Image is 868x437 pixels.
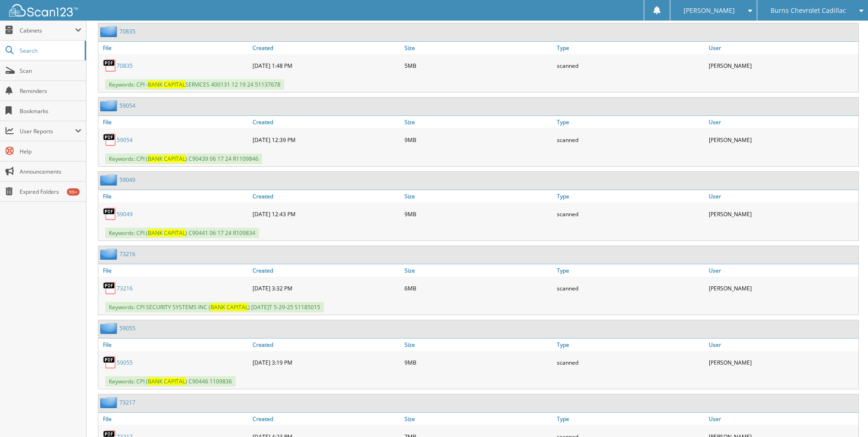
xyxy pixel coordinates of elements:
[555,353,706,371] div: scanned
[706,264,858,277] a: User
[555,190,706,202] a: Type
[706,42,858,54] a: User
[98,42,250,54] a: File
[20,47,80,55] span: Search
[822,393,868,437] iframe: Chat Widget
[100,100,119,111] img: folder2.png
[706,131,858,149] div: [PERSON_NAME]
[100,322,119,334] img: folder2.png
[117,62,133,70] a: 70835
[210,303,225,311] span: BANK
[117,136,133,144] a: 59054
[402,56,554,75] div: 5MB
[100,174,119,186] img: folder2.png
[119,399,135,406] a: 73217
[402,190,554,202] a: Size
[402,42,554,54] a: Size
[105,79,284,90] span: Keywords: CPI - SERVICES 400131 12 19 24 51137678
[119,176,135,184] a: 59049
[250,116,402,128] a: Created
[555,339,706,351] a: Type
[20,188,81,196] span: Expired Folders
[684,8,735,13] span: [PERSON_NAME]
[98,413,250,425] a: File
[402,413,554,425] a: Size
[119,250,135,258] a: 73216
[20,127,75,135] span: User Reports
[20,168,81,175] span: Announcements
[250,131,402,149] div: [DATE] 12:39 PM
[250,413,402,425] a: Created
[117,210,133,218] a: 59049
[20,107,81,115] span: Bookmarks
[103,59,117,72] img: PDF.png
[98,264,250,277] a: File
[148,81,162,88] span: BANK
[105,228,259,238] span: Keywords: CPI ( ) C90441 06 17 24 R109834
[164,81,185,88] span: CAPITAL
[67,188,80,196] div: 99+
[100,397,119,408] img: folder2.png
[119,102,135,109] a: 59054
[250,279,402,297] div: [DATE] 3:32 PM
[103,207,117,221] img: PDF.png
[98,339,250,351] a: File
[164,155,185,163] span: CAPITAL
[117,359,133,366] a: 59055
[9,4,78,16] img: scan123-logo-white.svg
[226,303,248,311] span: CAPITAL
[105,302,324,312] span: Keywords: CPI SECURITY SYSTEMS INC ( ) [DATE]T 5-29-25 S1185015
[555,56,706,75] div: scanned
[555,42,706,54] a: Type
[103,133,117,147] img: PDF.png
[706,190,858,202] a: User
[555,205,706,223] div: scanned
[706,116,858,128] a: User
[402,131,554,149] div: 9MB
[706,279,858,297] div: [PERSON_NAME]
[402,264,554,277] a: Size
[103,355,117,369] img: PDF.png
[100,248,119,260] img: folder2.png
[103,281,117,295] img: PDF.png
[20,87,81,95] span: Reminders
[402,116,554,128] a: Size
[250,190,402,202] a: Created
[706,205,858,223] div: [PERSON_NAME]
[100,26,119,37] img: folder2.png
[402,353,554,371] div: 9MB
[555,116,706,128] a: Type
[555,264,706,277] a: Type
[117,284,133,292] a: 73216
[250,205,402,223] div: [DATE] 12:43 PM
[706,339,858,351] a: User
[555,413,706,425] a: Type
[402,339,554,351] a: Size
[706,353,858,371] div: [PERSON_NAME]
[148,377,162,385] span: BANK
[771,8,846,13] span: Burns Chevrolet Cadillac
[20,67,81,75] span: Scan
[164,229,185,237] span: CAPITAL
[98,190,250,202] a: File
[148,229,162,237] span: BANK
[105,153,262,164] span: Keywords: CPI ( ) C90439 06 17 24 R1109846
[148,155,162,163] span: BANK
[706,56,858,75] div: [PERSON_NAME]
[119,324,135,332] a: 59055
[105,376,236,387] span: Keywords: CPI ( ) C90446 1109836
[706,413,858,425] a: User
[164,377,185,385] span: CAPITAL
[555,131,706,149] div: scanned
[119,27,135,35] a: 70835
[20,27,75,34] span: Cabinets
[250,42,402,54] a: Created
[555,279,706,297] div: scanned
[20,147,81,155] span: Help
[250,56,402,75] div: [DATE] 1:48 PM
[250,339,402,351] a: Created
[250,353,402,371] div: [DATE] 3:19 PM
[402,279,554,297] div: 6MB
[98,116,250,128] a: File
